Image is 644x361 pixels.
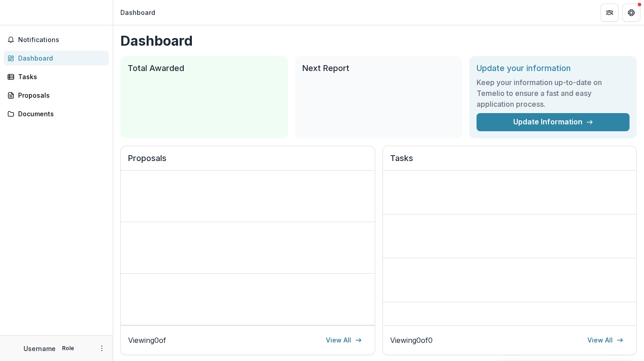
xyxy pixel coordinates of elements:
[120,33,637,49] h1: Dashboard
[477,77,630,109] h3: Keep your information up-to-date on Temelio to ensure a fast and easy application process.
[4,33,109,47] button: Notifications
[24,344,56,353] p: Username
[59,344,77,352] p: Role
[128,335,166,346] p: Viewing 0 of
[18,90,102,100] div: Proposals
[302,63,455,73] h2: Next Report
[4,69,109,84] a: Tasks
[622,4,640,22] button: Get Help
[582,333,629,347] a: View All
[117,6,159,19] nav: breadcrumb
[96,343,107,354] button: More
[390,153,630,171] h2: Tasks
[477,113,630,131] a: Update Information
[477,63,630,73] h2: Update your information
[120,8,155,17] div: Dashboard
[18,53,102,63] div: Dashboard
[18,36,105,44] span: Notifications
[4,88,109,103] a: Proposals
[18,109,102,119] div: Documents
[128,63,281,73] h2: Total Awarded
[601,4,619,22] button: Partners
[128,153,367,171] h2: Proposals
[4,51,109,66] a: Dashboard
[4,106,109,121] a: Documents
[390,335,433,346] p: Viewing 0 of 0
[18,72,102,81] div: Tasks
[320,333,367,347] a: View All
